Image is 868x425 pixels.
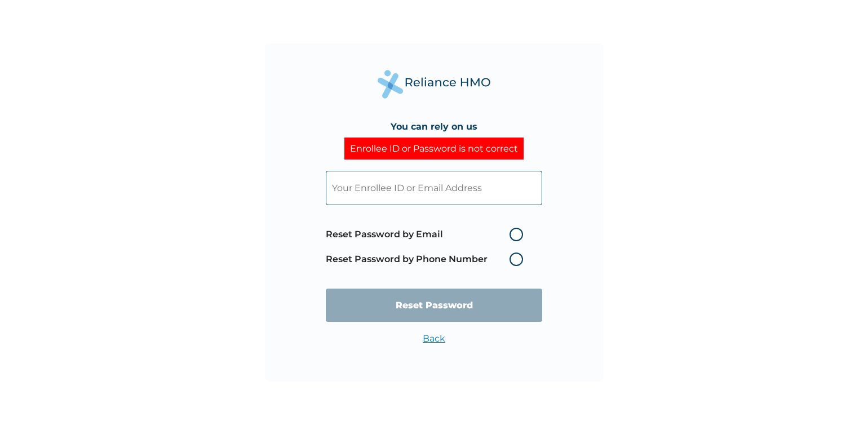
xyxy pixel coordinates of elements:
label: Reset Password by Email [326,228,529,241]
label: Reset Password by Phone Number [326,253,529,266]
img: Reliance Health's Logo [378,70,490,99]
input: Reset Password [326,289,542,322]
a: Back [423,333,445,344]
h4: You can rely on us [391,121,477,132]
span: Password reset method [326,222,529,272]
input: Your Enrollee ID or Email Address [326,171,542,205]
div: Enrollee ID or Password is not correct [344,138,524,160]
